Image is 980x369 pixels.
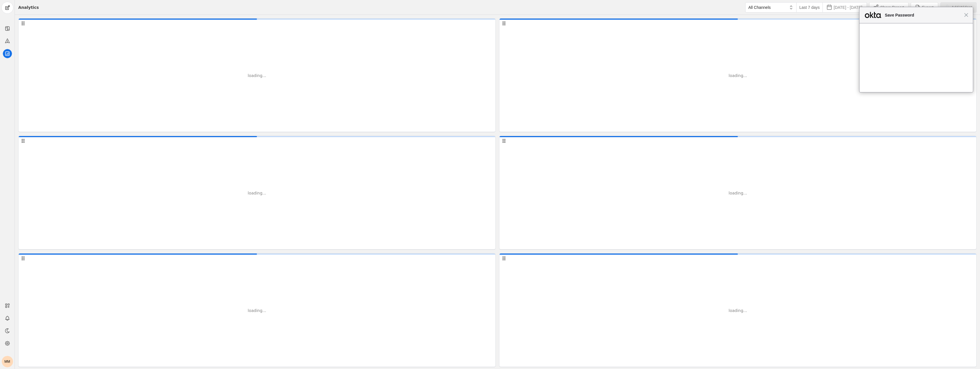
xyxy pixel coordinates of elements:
button: [DATE] - [DATE] [823,2,867,13]
span: Save Password [882,12,964,19]
div: Analytics [18,5,39,10]
button: Share Report [869,2,908,13]
span: Export [922,5,933,10]
div: loading... [499,136,976,250]
div: loading... [19,136,495,250]
button: Export [911,2,938,13]
button: MM [2,356,13,367]
span: Last 7 days [799,5,820,10]
span: Close [964,13,968,17]
span: [DATE] - [DATE] [834,5,862,10]
div: loading... [19,254,495,368]
div: loading... [499,19,976,133]
div: loading... [499,254,976,368]
div: loading... [19,19,495,133]
span: Share Report [880,5,904,10]
button: Last 7 days [797,2,823,13]
span: All Channels [748,5,771,10]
